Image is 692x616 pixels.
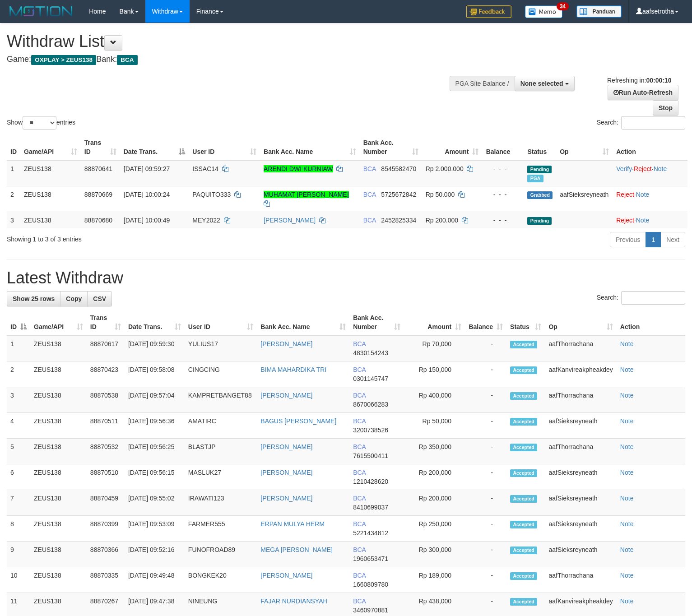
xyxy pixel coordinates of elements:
th: Bank Acc. Name: activate to sort column ascending [260,134,360,160]
span: Copy 0301145747 to clipboard [353,375,388,382]
a: ARENDI DWI KURNIAW [264,165,333,172]
td: IRAWATI123 [185,490,257,516]
td: ZEUS138 [30,464,87,490]
td: ZEUS138 [30,516,87,542]
td: aafThorrachana [545,567,616,593]
td: aafSieksreyneath [545,464,616,490]
td: ZEUS138 [30,361,87,387]
a: Run Auto-Refresh [608,85,678,100]
td: FARMER555 [185,516,257,542]
span: Rp 50.000 [426,191,455,198]
th: Bank Acc. Name: activate to sort column ascending [257,310,349,335]
td: Rp 50,000 [404,413,465,439]
span: BCA [353,572,366,579]
td: 88870617 [87,335,125,361]
a: ERPAN MULYA HERM [260,520,325,528]
th: Balance: activate to sort column ascending [465,310,506,335]
span: BCA [363,165,376,172]
td: · · [613,160,687,186]
td: - [465,464,506,490]
span: Accepted [510,444,537,451]
td: ZEUS138 [20,186,81,212]
a: Note [620,520,634,528]
a: Show 25 rows [7,291,60,306]
td: 2 [7,361,30,387]
div: - - - [486,190,520,199]
a: [PERSON_NAME] [260,572,312,579]
span: Rp 2.000.000 [426,165,464,172]
td: ZEUS138 [30,387,87,413]
th: Date Trans.: activate to sort column ascending [125,310,185,335]
td: [DATE] 09:49:48 [125,567,185,593]
a: Note [620,443,634,450]
span: BCA [363,191,376,198]
td: 88870532 [87,439,125,464]
td: ZEUS138 [20,160,81,186]
th: ID [7,134,20,160]
td: aafSieksreyneath [545,413,616,439]
span: BCA [353,417,366,425]
a: Note [620,366,634,373]
span: BCA [353,366,366,373]
a: MUHAMAT [PERSON_NAME] [264,191,349,198]
span: Copy 4830154243 to clipboard [353,349,388,357]
div: PGA Site Balance / [450,76,515,91]
span: Pending [527,166,552,173]
th: Op: activate to sort column ascending [556,134,613,160]
th: Bank Acc. Number: activate to sort column ascending [349,310,404,335]
a: Note [620,392,634,399]
div: Showing 1 to 3 of 3 entries [7,231,282,244]
span: Copy 2452825334 to clipboard [381,217,416,224]
th: Amount: activate to sort column ascending [404,310,465,335]
button: None selected [515,76,575,91]
td: 8 [7,516,30,542]
span: [DATE] 10:00:49 [124,217,170,224]
img: panduan.png [576,5,622,18]
td: aafThorrachana [545,387,616,413]
input: Search: [621,116,685,130]
a: Copy [60,291,88,306]
div: - - - [486,216,520,225]
a: Verify [616,165,632,172]
td: aafSieksreyneath [545,542,616,567]
th: Trans ID: activate to sort column ascending [81,134,120,160]
label: Show entries [7,116,75,130]
td: Rp 70,000 [404,335,465,361]
th: Action [613,134,687,160]
td: 9 [7,542,30,567]
td: - [465,542,506,567]
span: Rp 200.000 [426,217,458,224]
td: ZEUS138 [20,212,81,228]
td: 6 [7,464,30,490]
a: FAJAR NURDIANSYAH [260,597,327,605]
span: Copy [66,295,82,302]
td: Rp 200,000 [404,490,465,516]
span: OXPLAY > ZEUS138 [31,55,96,65]
a: Note [620,597,634,605]
select: Showentries [23,116,56,130]
td: 7 [7,490,30,516]
td: aafSieksreyneath [556,186,613,212]
a: Previous [610,232,646,247]
span: Pending [527,217,552,225]
th: Balance [482,134,524,160]
td: AMATIRC [185,413,257,439]
th: User ID: activate to sort column ascending [185,310,257,335]
td: [DATE] 09:56:15 [125,464,185,490]
td: 88870366 [87,542,125,567]
td: - [465,490,506,516]
label: Search: [597,116,685,130]
span: PAQUITO333 [192,191,231,198]
th: Amount: activate to sort column ascending [422,134,483,160]
span: 34 [557,2,569,10]
td: [DATE] 09:59:30 [125,335,185,361]
td: BONGKEK20 [185,567,257,593]
td: ZEUS138 [30,542,87,567]
a: BAGUS [PERSON_NAME] [260,417,336,425]
td: ZEUS138 [30,490,87,516]
th: Action [617,310,685,335]
td: Rp 400,000 [404,387,465,413]
span: Copy 1210428620 to clipboard [353,478,388,485]
a: [PERSON_NAME] [264,217,316,224]
td: Rp 200,000 [404,464,465,490]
